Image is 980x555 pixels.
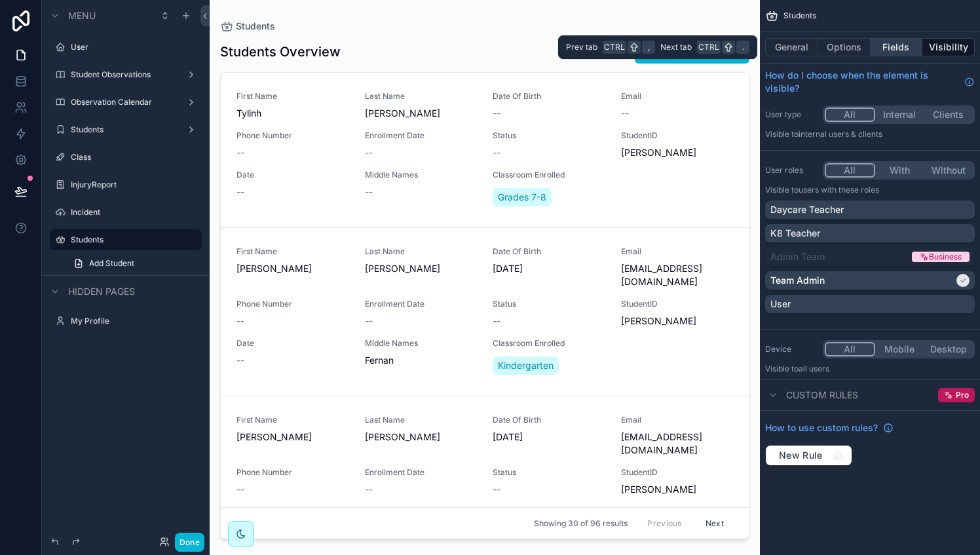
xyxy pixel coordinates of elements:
[71,42,199,52] label: User
[770,250,825,263] p: Admin Team
[71,180,199,190] label: InjuryReport
[765,38,818,56] button: General
[956,390,969,400] span: Pro
[68,9,96,22] span: Menu
[765,69,959,95] span: How do I choose when the element is visible?
[71,69,181,80] label: Student Observations
[783,10,816,21] span: Students
[818,38,871,56] button: Options
[534,518,628,529] span: Showing 30 of 96 results
[765,364,975,374] p: Visible to
[924,163,973,178] button: Without
[786,389,858,402] span: Custom rules
[770,227,820,240] p: K8 Teacher
[765,344,818,354] label: Device
[765,421,894,434] a: How to use custom rules?
[924,107,973,122] button: Clients
[71,152,199,163] label: Class
[71,124,181,135] label: Students
[738,42,748,52] span: .
[770,274,825,287] p: Team Admin
[603,41,626,54] span: Ctrl
[875,107,924,122] button: Internal
[770,203,844,216] p: Daycare Teacher
[825,342,875,356] button: All
[175,533,204,552] button: Done
[643,42,654,52] span: ,
[660,42,692,52] span: Next tab
[825,163,875,178] button: All
[765,165,818,176] label: User roles
[922,38,975,56] button: Visibility
[871,38,923,56] button: Fields
[774,450,828,461] span: New Rule
[696,513,733,533] button: Next
[770,297,791,311] p: User
[799,364,829,373] span: all users
[71,207,199,218] label: Incident
[765,69,975,95] a: How do I choose when the element is visible?
[825,107,875,122] button: All
[765,185,975,195] p: Visible to
[566,42,597,52] span: Prev tab
[71,316,199,326] label: My Profile
[929,252,962,262] span: Business
[799,185,879,195] span: Users with these roles
[875,342,924,356] button: Mobile
[765,421,878,434] span: How to use custom rules?
[875,163,924,178] button: With
[924,342,973,356] button: Desktop
[765,109,818,120] label: User type
[89,258,134,269] span: Add Student
[765,445,852,466] button: New Rule
[765,129,975,140] p: Visible to
[68,285,135,298] span: Hidden pages
[697,41,721,54] span: Ctrl
[71,97,181,107] label: Observation Calendar
[799,129,882,139] span: Internal users & clients
[66,253,202,274] a: Add Student
[71,235,194,245] label: Students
